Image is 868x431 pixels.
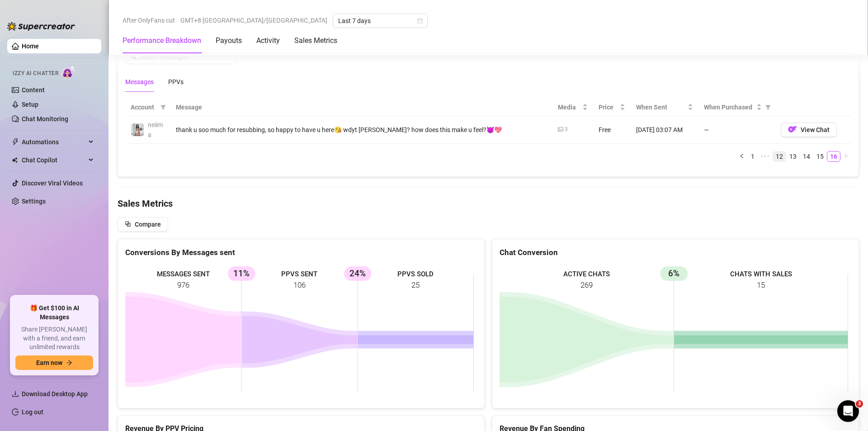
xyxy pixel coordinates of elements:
[22,390,88,398] span: Download Desktop App
[758,151,773,162] li: Previous 5 Pages
[843,153,849,159] span: right
[773,151,786,162] li: 12
[739,153,745,159] span: left
[593,99,631,116] th: Price
[736,151,747,162] button: left
[118,217,168,232] button: Compare
[176,125,547,135] div: thank u soo much for resubbing, so happy to have u here😘 wdyt [PERSON_NAME]? how does this make u...
[636,102,686,112] span: When Sent
[22,180,83,187] a: Discover Viral Videos
[131,102,157,112] span: Account
[800,152,813,161] a: 14
[786,151,800,162] li: 13
[593,116,631,144] td: Free
[22,43,39,50] a: Home
[216,35,242,46] div: Payouts
[131,123,144,136] img: neiima
[180,14,327,27] span: GMT+8 [GEOGRAPHIC_DATA]/[GEOGRAPHIC_DATA]
[747,151,758,162] li: 1
[781,128,837,135] a: OFView Chat
[294,35,337,46] div: Sales Metrics
[62,66,76,79] img: AI Chatter
[417,18,423,24] span: calendar
[125,77,154,87] div: Messages
[840,151,851,162] li: Next Page
[12,138,19,146] span: thunderbolt
[698,99,775,116] th: When Purchased
[827,152,840,161] a: 16
[168,77,184,87] div: PPVs
[827,151,840,162] li: 16
[599,102,618,112] span: Price
[787,152,799,161] a: 13
[22,408,43,416] a: Log out
[788,125,797,134] img: OF
[22,135,86,149] span: Automations
[558,102,581,112] span: Media
[139,52,231,62] input: Search messages
[15,325,93,352] span: Share [PERSON_NAME] with a friend, and earn unlimited rewards
[704,102,755,112] span: When Purchased
[22,86,45,94] a: Content
[66,360,72,366] span: arrow-right
[22,101,38,108] a: Setup
[22,153,86,167] span: Chat Copilot
[125,246,477,259] div: Conversions By Messages sent
[22,198,46,205] a: Settings
[13,69,58,78] span: Izzy AI Chatter
[159,100,168,114] span: filter
[338,14,422,28] span: Last 7 days
[565,125,568,134] div: 3
[748,152,758,161] a: 1
[123,14,175,27] span: After OnlyFans cut
[12,390,19,398] span: download
[12,157,18,163] img: Chat Copilot
[814,152,826,161] a: 15
[781,123,837,137] button: OFView Chat
[36,359,62,366] span: Earn now
[170,99,552,116] th: Message
[758,151,773,162] span: •••
[552,99,594,116] th: Media
[15,304,93,322] span: 🎁 Get $100 in AI Messages
[118,197,859,210] h4: Sales Metrics
[135,221,161,228] span: Compare
[813,151,827,162] li: 15
[123,35,201,46] div: Performance Breakdown
[256,35,280,46] div: Activity
[856,400,863,407] span: 3
[631,116,698,144] td: [DATE] 03:07 AM
[7,22,75,31] img: logo-BBDzfeDw.svg
[840,151,851,162] button: right
[15,355,93,370] button: Earn nowarrow-right
[160,104,166,110] span: filter
[22,115,68,123] a: Chat Monitoring
[125,221,131,227] span: block
[764,100,773,114] span: filter
[736,151,747,162] li: Previous Page
[698,116,775,144] td: —
[800,151,813,162] li: 14
[631,99,698,116] th: When Sent
[801,126,830,133] span: View Chat
[558,127,563,132] span: picture
[131,54,137,60] span: search
[765,104,771,110] span: filter
[773,152,786,161] a: 12
[500,246,851,259] div: Chat Conversion
[148,121,163,138] span: neiima
[837,400,859,422] iframe: Intercom live chat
